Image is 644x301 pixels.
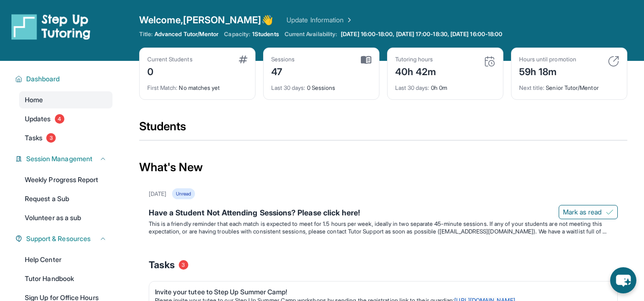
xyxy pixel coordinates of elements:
[484,56,495,67] img: card
[361,56,371,64] img: card
[139,30,153,38] span: Title:
[19,209,112,226] a: Volunteer as a sub
[271,56,295,63] div: Sessions
[519,78,619,92] div: Senior Tutor/Mentor
[19,91,112,108] a: Home
[271,78,371,92] div: 0 Sessions
[149,258,175,272] span: Tasks
[139,146,627,188] div: What's New
[224,30,250,38] span: Capacity:
[252,30,279,38] span: 1 Students
[11,13,91,40] img: logo
[395,56,437,63] div: Tutoring hours
[179,260,188,270] span: 3
[285,30,337,38] span: Current Availability:
[519,63,576,78] div: 59h 18m
[22,74,107,84] button: Dashboard
[608,56,619,67] img: card
[154,30,218,38] span: Advanced Tutor/Mentor
[149,220,618,235] p: This is a friendly reminder that each match is expected to meet for 1.5 hours per week, ideally i...
[25,95,43,105] span: Home
[172,188,195,199] div: Unread
[149,190,166,198] div: [DATE]
[610,267,636,293] button: chat-button
[395,63,437,78] div: 40h 42m
[139,13,274,27] span: Welcome, [PERSON_NAME] 👋
[19,171,112,188] a: Weekly Progress Report
[46,133,56,143] span: 3
[22,234,107,243] button: Support & Resources
[22,154,107,164] button: Session Management
[519,84,545,91] span: Next title :
[26,234,91,243] span: Support & Resources
[395,84,429,91] span: Last 30 days :
[55,114,64,124] span: 4
[147,63,193,78] div: 0
[271,63,295,78] div: 47
[147,56,193,63] div: Current Students
[606,208,613,216] img: Mark as read
[25,114,51,124] span: Updates
[149,207,618,220] div: Have a Student Not Attending Sessions? Please click here!
[339,30,504,38] a: [DATE] 16:00-18:00, [DATE] 17:00-18:30, [DATE] 16:00-18:00
[25,133,42,143] span: Tasks
[19,110,112,127] a: Updates4
[155,287,604,297] div: Invite your tutee to Step Up Summer Camp!
[286,15,353,25] a: Update Information
[19,251,112,268] a: Help Center
[147,78,247,92] div: No matches yet
[271,84,306,91] span: Last 30 days :
[19,129,112,146] a: Tasks3
[519,56,576,63] div: Hours until promotion
[19,190,112,207] a: Request a Sub
[26,74,60,84] span: Dashboard
[239,56,247,63] img: card
[344,15,353,25] img: Chevron Right
[147,84,178,91] span: First Match :
[563,207,602,217] span: Mark as read
[341,30,502,38] span: [DATE] 16:00-18:00, [DATE] 17:00-18:30, [DATE] 16:00-18:00
[26,154,92,164] span: Session Management
[139,119,627,140] div: Students
[19,270,112,287] a: Tutor Handbook
[395,78,495,92] div: 0h 0m
[559,205,618,219] button: Mark as read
